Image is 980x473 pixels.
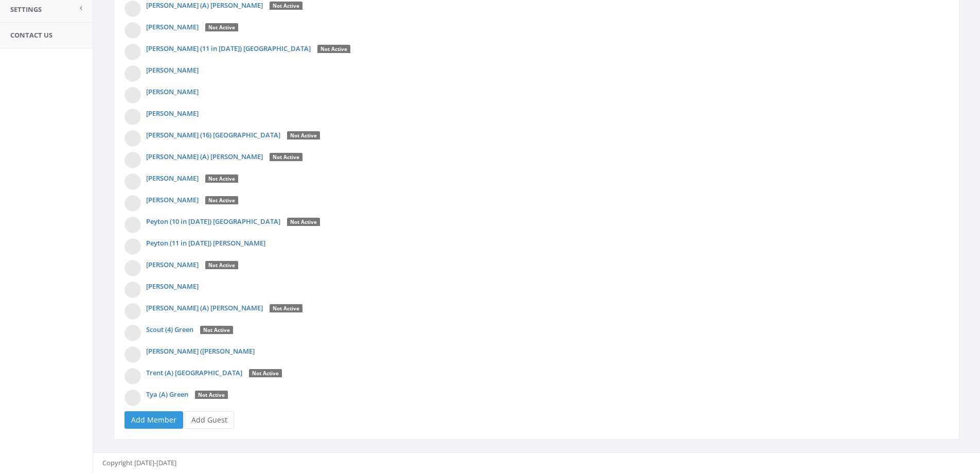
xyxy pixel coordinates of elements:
[124,260,141,276] img: Photo
[146,130,280,139] a: [PERSON_NAME] (16) [GEOGRAPHIC_DATA]
[270,153,302,162] div: Not Active
[124,346,141,363] img: Photo
[124,87,141,103] img: Photo
[146,173,199,183] a: [PERSON_NAME]
[10,30,52,40] span: Contact Us
[146,109,199,118] a: [PERSON_NAME]
[146,282,199,291] a: [PERSON_NAME]
[124,282,141,298] img: Photo
[146,390,188,399] a: Tya (A) Green
[205,23,238,32] div: Not Active
[124,173,141,190] img: Photo
[146,195,199,204] a: [PERSON_NAME]
[287,131,320,141] div: Not Active
[270,2,302,11] div: Not Active
[124,238,141,255] img: Photo
[124,152,141,168] img: Photo
[205,174,238,184] div: Not Active
[205,196,238,205] div: Not Active
[124,303,141,320] img: Photo
[185,411,234,429] a: Add Guest
[124,368,141,384] img: Photo
[195,391,228,400] div: Not Active
[124,22,141,39] img: Photo
[146,325,193,334] a: Scout (4) Green
[10,5,42,14] span: Settings
[146,22,199,31] a: [PERSON_NAME]
[146,217,280,226] a: Peyton (10 in [DATE]) [GEOGRAPHIC_DATA]
[317,45,350,54] div: Not Active
[146,87,199,96] a: [PERSON_NAME]
[124,390,141,406] img: Photo
[124,130,141,147] img: Photo
[146,346,255,356] a: [PERSON_NAME] ([PERSON_NAME]
[146,238,265,248] a: Peyton (11 in [DATE]) [PERSON_NAME]
[124,411,183,429] a: Add Member
[124,44,141,60] img: Photo
[124,65,141,82] img: Photo
[146,303,263,312] a: [PERSON_NAME] (A) [PERSON_NAME]
[146,1,263,10] a: [PERSON_NAME] (A) [PERSON_NAME]
[124,1,141,17] img: Photo
[146,44,311,53] a: [PERSON_NAME] (11 in [DATE]) [GEOGRAPHIC_DATA]
[287,218,320,227] div: Not Active
[146,152,263,161] a: [PERSON_NAME] (A) [PERSON_NAME]
[93,452,980,473] footer: Copyright [DATE]-[DATE]
[124,325,141,341] img: Photo
[124,109,141,125] img: Photo
[249,369,282,378] div: Not Active
[146,65,199,75] a: [PERSON_NAME]
[200,326,233,335] div: Not Active
[146,368,242,377] a: Trent (A) [GEOGRAPHIC_DATA]
[124,195,141,212] img: Photo
[146,260,199,269] a: [PERSON_NAME]
[124,217,141,233] img: Photo
[270,304,302,313] div: Not Active
[205,261,238,270] div: Not Active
